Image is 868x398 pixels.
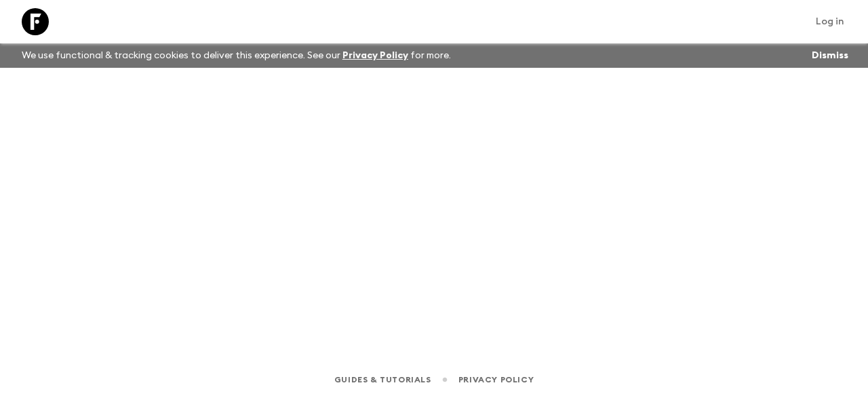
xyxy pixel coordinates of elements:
[808,12,852,31] a: Log in
[342,51,408,60] a: Privacy Policy
[334,372,431,387] a: Guides & Tutorials
[458,372,534,387] a: Privacy Policy
[16,43,456,68] p: We use functional & tracking cookies to deliver this experience. See our for more.
[808,46,852,65] button: Dismiss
